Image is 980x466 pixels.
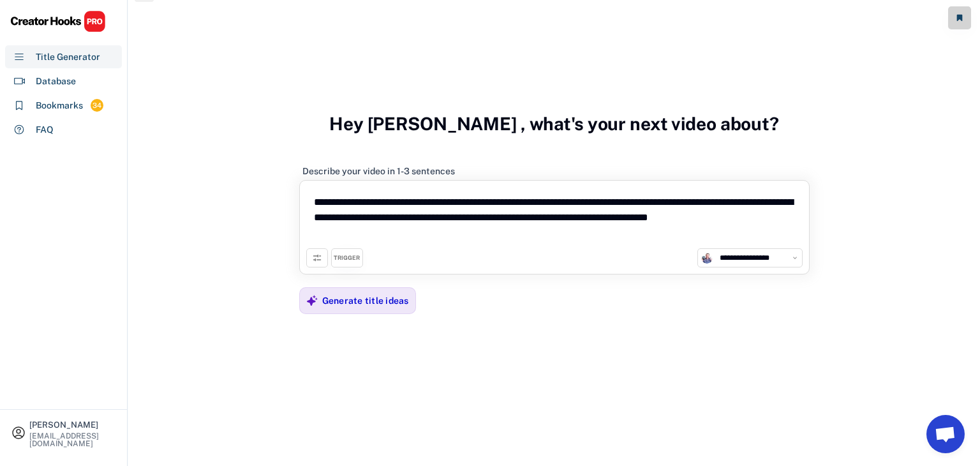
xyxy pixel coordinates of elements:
[29,421,116,429] div: [PERSON_NAME]
[36,123,54,137] div: FAQ
[302,165,455,177] div: Describe your video in 1-3 sentences
[36,75,76,88] div: Database
[91,100,103,111] div: 34
[701,252,713,264] img: channels4_profile.jpg
[29,432,116,447] div: [EMAIL_ADDRESS][DOMAIN_NAME]
[329,100,779,148] h3: Hey [PERSON_NAME] , what's your next video about?
[36,99,83,112] div: Bookmarks
[10,10,106,33] img: CHPRO%20Logo.svg
[36,50,100,64] div: Title Generator
[334,254,360,262] div: TRIGGER
[926,415,965,453] a: Open chat
[322,295,409,306] div: Generate title ideas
